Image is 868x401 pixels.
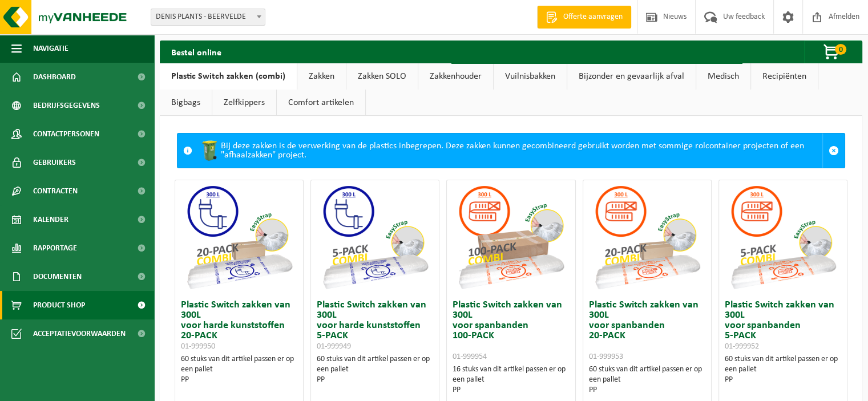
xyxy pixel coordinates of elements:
span: Acceptatievoorwaarden [33,319,126,348]
div: 60 stuks van dit artikel passen er op een pallet [589,364,705,395]
span: Offerte aanvragen [560,11,625,23]
a: Bijzonder en gevaarlijk afval [567,63,696,90]
span: Navigatie [33,34,68,63]
img: WB-0240-HPE-GN-50.png [198,139,221,162]
a: Zelfkippers [212,90,276,116]
div: PP [589,385,705,395]
div: PP [725,375,841,385]
h3: Plastic Switch zakken van 300L voor harde kunststoffen 20-PACK [181,300,297,351]
img: 01-999949 [318,180,432,294]
span: Contactpersonen [33,120,99,148]
img: 01-999953 [590,180,704,294]
span: Rapportage [33,234,77,262]
div: 16 stuks van dit artikel passen er op een pallet [453,364,569,395]
div: PP [453,385,569,395]
span: Bedrijfsgegevens [33,91,100,120]
div: 60 stuks van dit artikel passen er op een pallet [181,354,297,385]
a: Comfort artikelen [277,90,365,116]
span: 01-999953 [589,353,623,361]
span: 01-999954 [453,353,487,361]
span: Dashboard [33,63,76,91]
span: DENIS PLANTS - BEERVELDE [151,9,265,26]
span: 01-999952 [725,342,759,351]
a: Offerte aanvragen [537,6,631,29]
a: Zakkenhouder [418,63,493,90]
span: Kalender [33,205,68,234]
a: Medisch [696,63,750,90]
div: 60 stuks van dit artikel passen er op een pallet [725,354,841,385]
a: Bigbags [160,90,212,116]
h3: Plastic Switch zakken van 300L voor spanbanden 5-PACK [725,300,841,351]
span: DENIS PLANTS - BEERVELDE [151,9,265,25]
span: Documenten [33,262,82,291]
span: Contracten [33,177,78,205]
h3: Plastic Switch zakken van 300L voor spanbanden 100-PACK [453,300,569,362]
a: Vuilnisbakken [494,63,567,90]
a: Recipiënten [751,63,818,90]
span: 01-999950 [181,342,215,351]
h3: Plastic Switch zakken van 300L voor harde kunststoffen 5-PACK [317,300,433,351]
a: Sluit melding [822,133,845,168]
img: 01-999950 [182,180,296,294]
div: PP [181,375,297,385]
span: Gebruikers [33,148,76,177]
img: 01-999952 [726,180,840,294]
div: Bij deze zakken is de verwerking van de plastics inbegrepen. Deze zakken kunnen gecombineerd gebr... [198,133,822,168]
a: Zakken [297,63,346,90]
span: 01-999949 [317,342,351,351]
h3: Plastic Switch zakken van 300L voor spanbanden 20-PACK [589,300,705,362]
a: Zakken SOLO [346,63,418,90]
span: 0 [835,44,846,55]
div: PP [317,375,433,385]
a: Plastic Switch zakken (combi) [160,63,297,90]
div: 60 stuks van dit artikel passen er op een pallet [317,354,433,385]
span: Product Shop [33,291,85,319]
button: 0 [804,40,861,63]
h2: Bestel online [160,40,233,63]
img: 01-999954 [454,180,568,294]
